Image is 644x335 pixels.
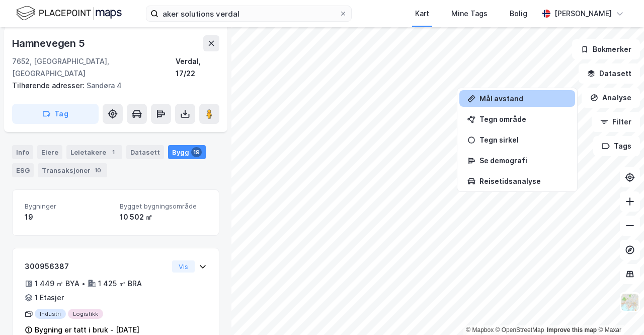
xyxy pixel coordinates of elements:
div: Mine Tags [451,8,488,20]
img: logo.f888ab2527a4732fd821a326f86c7f29.svg [16,5,122,22]
div: Eiere [37,145,62,159]
div: 1 449 ㎡ BYA [35,278,79,290]
div: Hamnevegen 5 [12,35,87,51]
span: Bygninger [25,202,112,211]
span: Bygget bygningsområde [120,202,207,211]
div: Kart [415,8,429,20]
div: Reisetidsanalyse [479,177,567,185]
div: [PERSON_NAME] [554,8,612,20]
button: Tags [593,136,640,156]
a: Mapbox [466,326,494,333]
div: 1 425 ㎡ BRA [98,278,142,290]
div: Verdal, 17/22 [176,55,219,80]
div: 19 [191,147,202,157]
div: Tegn sirkel [479,136,567,144]
div: 300956387 [25,260,168,273]
div: ESG [12,163,34,177]
div: 1 Etasjer [35,292,64,304]
div: Datasett [126,145,164,159]
div: 19 [25,211,112,223]
div: Transaksjoner [38,163,107,177]
iframe: Chat Widget [594,287,644,335]
button: Vis [172,260,195,273]
div: Leietakere [66,145,122,159]
div: Sandøra 4 [12,80,211,92]
a: Improve this map [547,326,597,333]
div: Se demografi [479,156,567,165]
span: Tilhørende adresser: [12,81,87,90]
div: 10 [93,165,103,175]
div: Mål avstand [479,94,567,103]
a: OpenStreetMap [496,326,544,333]
div: 7652, [GEOGRAPHIC_DATA], [GEOGRAPHIC_DATA] [12,55,176,80]
div: Bygg [168,145,206,159]
button: Filter [592,112,640,132]
input: Søk på adresse, matrikkel, gårdeiere, leietakere eller personer [158,6,339,21]
div: Info [12,145,33,159]
div: 10 502 ㎡ [120,211,207,223]
div: Bolig [510,8,527,20]
div: 1 [108,147,118,157]
div: Tegn område [479,115,567,123]
button: Analyse [582,88,640,108]
button: Bokmerker [572,39,640,59]
button: Tag [12,104,99,124]
div: • [82,280,86,288]
button: Datasett [579,63,640,84]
